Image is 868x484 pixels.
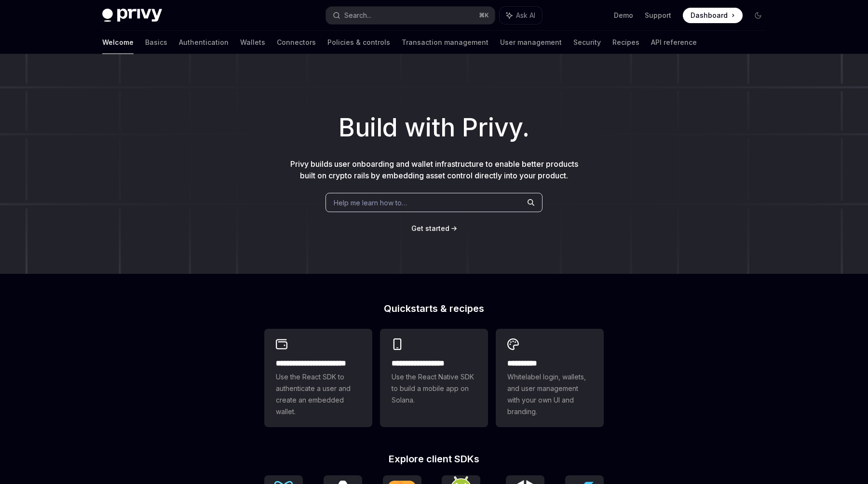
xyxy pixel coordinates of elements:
a: Get started [411,224,449,233]
span: Use the React SDK to authenticate a user and create an embedded wallet. [276,371,361,417]
h2: Quickstarts & recipes [264,304,604,313]
button: Search...⌘K [326,7,495,24]
h1: Build with Privy. [15,109,853,147]
h2: Explore client SDKs [264,454,604,464]
button: Toggle dark mode [750,8,766,23]
a: Transaction management [402,31,488,54]
span: Get started [411,224,449,232]
button: Ask AI [500,7,542,24]
a: Support [645,11,671,20]
a: Authentication [179,31,229,54]
span: Ask AI [516,11,535,20]
a: Dashboard [683,8,743,23]
a: Demo [614,11,633,20]
a: User management [500,31,562,54]
a: Wallets [240,31,265,54]
span: Whitelabel login, wallets, and user management with your own UI and branding. [507,371,592,417]
a: API reference [651,31,697,54]
span: Help me learn how to… [334,198,407,208]
a: Security [573,31,601,54]
a: Recipes [612,31,639,54]
a: Welcome [102,31,134,54]
span: Privy builds user onboarding and wallet infrastructure to enable better products built on crypto ... [290,159,578,180]
a: **** *****Whitelabel login, wallets, and user management with your own UI and branding. [496,329,604,427]
span: ⌘ K [479,12,489,19]
span: Use the React Native SDK to build a mobile app on Solana. [392,371,476,406]
img: dark logo [102,9,162,22]
a: Connectors [277,31,316,54]
a: **** **** **** ***Use the React Native SDK to build a mobile app on Solana. [380,329,488,427]
a: Policies & controls [327,31,390,54]
div: Search... [344,10,371,21]
span: Dashboard [691,11,728,20]
a: Basics [145,31,167,54]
